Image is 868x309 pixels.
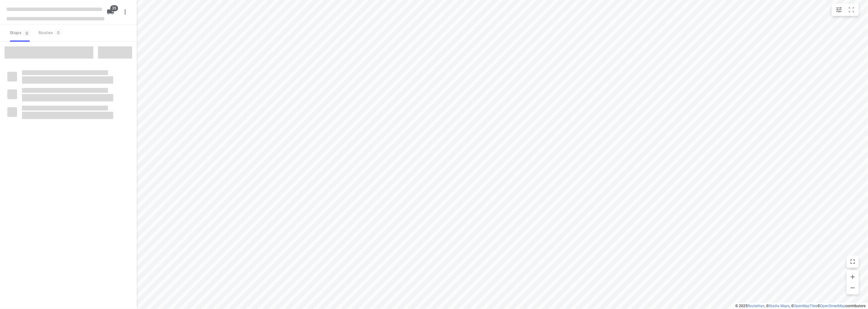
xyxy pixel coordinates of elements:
a: OpenMapTiles [794,304,817,308]
a: Stadia Maps [769,304,790,308]
a: Routetitan [747,304,765,308]
li: © 2025 , © , © © contributors [735,304,866,308]
a: OpenStreetMap [820,304,845,308]
div: small contained button group [832,4,859,16]
button: Map settings [833,4,845,16]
